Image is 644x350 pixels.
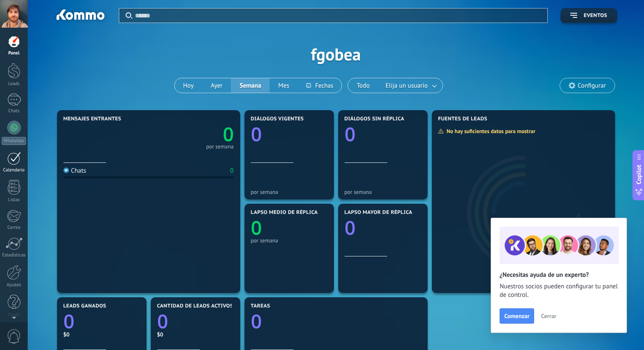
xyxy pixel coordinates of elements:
[251,116,304,122] span: Diálogos vigentes
[2,51,26,56] div: Panel
[251,210,318,216] span: Lapso medio de réplica
[500,308,534,324] button: Comenzar
[251,121,262,147] text: 0
[345,121,356,147] text: 0
[537,310,560,322] button: Cerrar
[63,308,75,334] text: 0
[504,313,529,319] span: Comenzar
[223,121,234,147] text: 0
[251,303,270,309] span: Tareas
[251,189,328,195] div: por semana
[175,78,202,93] button: Hoy
[561,8,617,23] button: Eventos
[2,108,26,114] div: Chats
[149,121,234,147] a: 0
[63,168,69,173] img: Chats
[2,137,26,145] div: WhatsApp
[206,145,234,149] div: por semana
[230,167,233,175] div: 0
[578,82,606,89] span: Configurar
[438,128,541,135] div: No hay suficientes datos para mostrar
[378,78,443,93] button: Elija un usuario
[270,78,298,93] button: Mes
[298,78,342,93] button: Fechas
[2,197,26,203] div: Listas
[231,78,270,93] button: Semana
[2,81,26,87] div: Leads
[438,116,488,122] span: Fuentes de leads
[345,210,412,216] span: Lapso mayor de réplica
[157,303,233,309] span: Cantidad de leads activos
[2,282,26,288] div: Ajustes
[157,308,168,334] text: 0
[63,331,140,338] div: $0
[345,116,405,122] span: Diálogos sin réplica
[384,80,429,91] span: Elija un usuario
[584,13,607,19] span: Eventos
[2,253,26,258] div: Estadísticas
[202,78,231,93] button: Ayer
[345,189,421,195] div: por semana
[541,313,556,319] span: Cerrar
[63,303,106,309] span: Leads ganados
[157,308,234,334] a: 0
[348,78,378,93] button: Todo
[63,116,121,122] span: Mensajes entrantes
[251,215,262,241] text: 0
[251,308,262,334] text: 0
[157,331,234,338] div: $0
[345,215,356,241] text: 0
[500,282,618,299] span: Nuestros socios pueden configurar tu panel de control.
[635,165,643,184] span: Copilot
[251,308,421,334] a: 0
[2,168,26,173] div: Calendario
[251,237,328,244] div: por semana
[63,167,86,175] div: Chats
[63,308,140,334] a: 0
[500,271,618,279] h2: ¿Necesitas ayuda de un experto?
[2,225,26,230] div: Correo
